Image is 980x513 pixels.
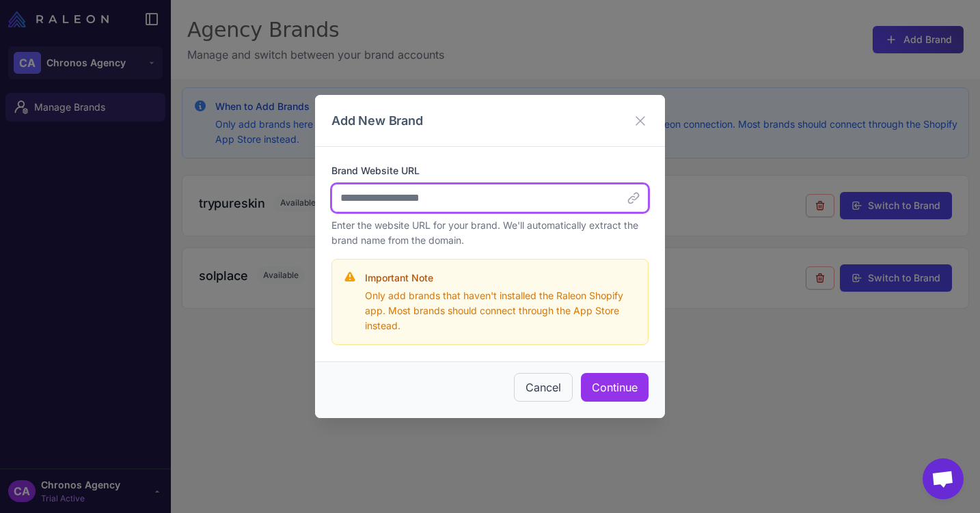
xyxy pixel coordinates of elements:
h4: Important Note [365,271,637,286]
h3: Add New Brand [331,111,423,130]
button: Cancel [514,373,573,402]
p: Enter the website URL for your brand. We'll automatically extract the brand name from the domain. [331,218,649,248]
p: Only add brands that haven't installed the Raleon Shopify app. Most brands should connect through... [365,288,637,333]
button: Continue [581,373,649,402]
label: Brand Website URL [331,163,649,178]
a: Open chat [923,458,964,499]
